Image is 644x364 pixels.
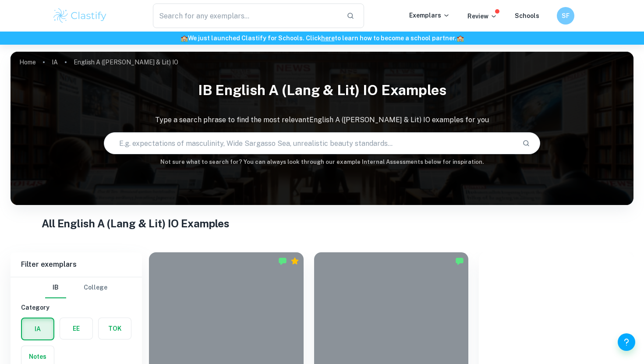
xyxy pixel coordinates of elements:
div: Premium [290,257,299,265]
a: IA [52,56,58,68]
input: E.g. expectations of masculinity, Wide Sargasso Sea, unrealistic beauty standards... [104,131,515,155]
button: IB [45,277,66,298]
a: here [321,35,335,42]
h6: SF [561,11,571,21]
h6: Category [21,303,131,312]
a: Home [19,56,36,68]
button: College [84,277,107,298]
h6: Filter exemplars [11,252,142,277]
button: IA [22,318,53,339]
div: Filter type choice [45,277,107,298]
p: Review [467,11,497,21]
input: Search for any exemplars... [153,4,340,28]
h6: We just launched Clastify for Schools. Click to learn how to become a school partner. [2,33,642,43]
img: Clastify logo [52,7,108,25]
button: EE [60,318,92,339]
button: Search [519,136,534,151]
span: 🏫 [180,35,188,42]
p: English A ([PERSON_NAME] & Lit) IO [74,57,178,67]
h6: Not sure what to search for? You can always look through our example Internal Assessments below f... [11,158,633,166]
p: Exemplars [409,11,450,20]
button: Help and Feedback [618,333,635,351]
img: Marked [455,257,464,265]
a: Schools [515,12,539,19]
button: SF [557,7,574,25]
p: Type a search phrase to find the most relevant English A ([PERSON_NAME] & Lit) IO examples for you [11,115,633,125]
span: 🏫 [456,35,464,42]
img: Marked [278,257,287,265]
h1: All English A (Lang & Lit) IO Examples [42,216,602,231]
button: TOK [99,318,131,339]
h1: IB English A (Lang & Lit) IO examples [11,76,633,104]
